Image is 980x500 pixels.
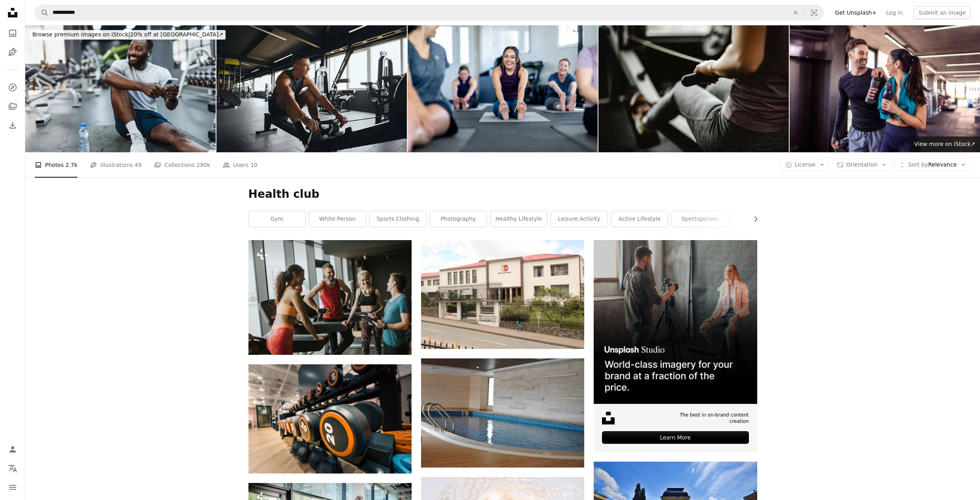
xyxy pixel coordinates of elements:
a: Get Unsplash+ [830,6,881,19]
img: Close up of unrecognizable woman exercising on rowing machine in a gym. [598,25,789,152]
button: Search Unsplash [35,5,49,20]
span: View more on iStock ↗ [914,141,975,147]
span: 10 [250,161,258,169]
span: Browse premium images on iStock | [32,31,130,38]
a: sportsperson [672,211,728,227]
a: Group of young people in sportswear talking in a gym after a workout [248,294,412,301]
a: Download History [5,117,21,133]
button: scroll list to the right [749,211,757,227]
a: Photos [5,25,21,41]
a: adult [732,211,789,227]
a: leisure activity [551,211,608,227]
a: Log in / Sign up [5,441,21,457]
a: Illustrations [5,44,21,60]
img: Women Stretching [408,25,598,152]
span: 290k [196,161,210,169]
a: photography [430,211,487,227]
a: blue swimming pool near brown brick wall [421,409,584,417]
a: The best in on-brand content creationLearn More [594,240,757,452]
form: Find visuals sitewide [35,5,824,21]
a: Log in [881,6,907,19]
button: Submit an image [914,6,971,19]
a: sports clothing [370,211,426,227]
img: Weights and equipment are ready for a workout. [248,364,412,473]
button: Clear [787,5,804,20]
button: Sort byRelevance [894,159,971,171]
span: The best in on-brand content creation [659,412,749,425]
button: License [781,159,830,171]
a: Weights and equipment are ready for a workout. [248,415,412,422]
a: white person [309,211,366,227]
span: 49 [135,161,142,169]
a: Illustrations 49 [90,152,141,178]
span: Orientation [846,161,877,168]
span: Relevance [908,161,957,169]
img: Two gym partners walk through the gym with water bottles and towel. [790,25,980,152]
span: 20% off at [GEOGRAPHIC_DATA] ↗ [32,31,223,38]
a: a white building with a red roof next to a street [421,291,584,298]
img: Man resting with smartphone in gym [25,25,216,152]
a: Collections 290k [154,152,210,178]
span: Sort by [908,161,928,168]
a: Browse premium images on iStock|20% off at [GEOGRAPHIC_DATA]↗ [25,25,230,44]
a: Collections [5,98,21,114]
button: Language [5,460,21,476]
button: Orientation [832,159,891,171]
img: file-1631678316303-ed18b8b5cb9cimage [602,412,615,424]
div: Learn More [602,431,749,444]
a: Users 10 [223,152,258,178]
h1: Health club [248,187,757,201]
a: healthy lifestyle [491,211,547,227]
button: Menu [5,479,21,495]
span: License [795,161,816,168]
img: Cheerful attractive man smiling while using rowing machine in contemporary gym [216,25,407,152]
a: gym [249,211,305,227]
button: Visual search [805,5,824,20]
img: file-1715651741414-859baba4300dimage [594,240,757,403]
a: active lifestyle [611,211,668,227]
a: Explore [5,80,21,95]
img: Group of young people in sportswear talking in a gym after a workout [248,240,412,355]
img: blue swimming pool near brown brick wall [421,358,584,467]
a: View more on iStock↗ [909,136,980,152]
img: a white building with a red roof next to a street [421,240,584,349]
